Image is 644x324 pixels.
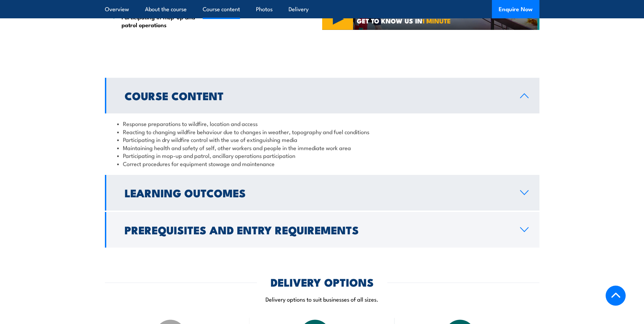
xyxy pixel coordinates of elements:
strong: 1 MINUTE [422,16,451,25]
a: Prerequisites and Entry Requirements [105,212,539,248]
li: Reacting to changing wildfire behaviour due to changes in weather, topography and fuel conditions [117,128,527,136]
li: Response preparations to wildfire, location and access [117,120,527,127]
li: Participating in dry wildfire control with the use of extinguishing media [117,136,527,143]
h2: Course Content [125,91,509,100]
li: Participating in mop-up and patrol operations [112,13,195,29]
li: Correct procedures for equipment stowage and maintenance [117,160,527,167]
h2: Learning Outcomes [125,188,509,197]
h2: DELIVERY OPTIONS [271,277,374,287]
a: Learning Outcomes [105,175,539,211]
li: Maintaining health and safety of self, other workers and people in the immediate work area [117,144,527,151]
h2: Prerequisites and Entry Requirements [125,225,509,234]
span: GET TO KNOW US IN [357,18,451,24]
a: Course Content [105,78,539,113]
p: Delivery options to suit businesses of all sizes. [105,295,539,303]
li: Participating in mop-up and patrol, ancillary operations participation [117,151,527,159]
